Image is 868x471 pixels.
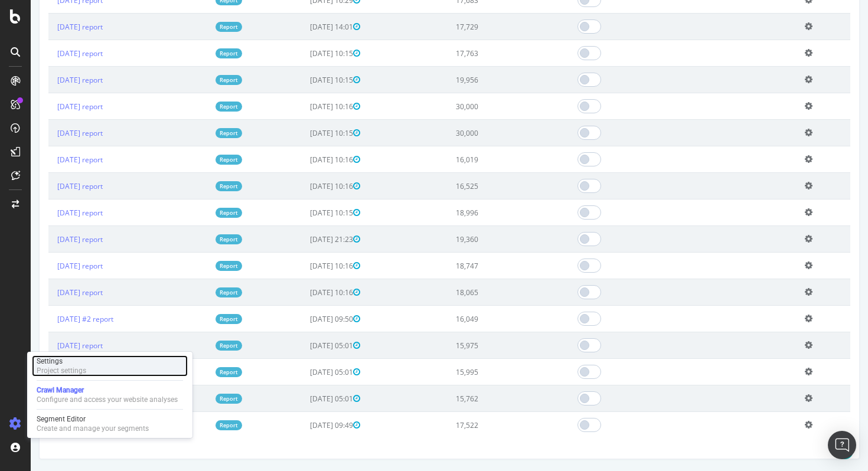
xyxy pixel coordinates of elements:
td: 15,995 [416,359,524,385]
a: Report [185,394,211,404]
div: Project settings [37,366,86,375]
a: [DATE] report [27,128,72,138]
span: [DATE] 10:16 [279,261,329,271]
td: 16,525 [416,173,524,199]
span: [DATE] 09:49 [279,420,329,430]
a: [DATE] report [27,181,72,191]
a: Report [185,48,211,58]
a: Report [185,234,211,244]
span: [DATE] 10:15 [279,208,329,218]
span: [DATE] 10:15 [279,48,329,58]
span: [DATE] 10:16 [279,155,329,165]
a: [DATE] #2 report [27,314,83,324]
a: Report [185,75,211,85]
a: Report [185,22,211,32]
a: [DATE] report [27,341,72,351]
div: Create and manage your segments [37,424,149,433]
a: [DATE] report [27,155,72,165]
a: [DATE] report [27,102,72,112]
a: [DATE] report [27,75,72,85]
span: [DATE] 10:15 [279,75,329,85]
a: [DATE] report [27,261,72,271]
span: [DATE] 05:01 [279,394,329,404]
div: Open Intercom Messenger [828,431,856,459]
td: 17,522 [416,412,524,439]
td: 16,049 [416,306,524,332]
span: [DATE] 10:16 [279,181,329,191]
span: [DATE] 05:01 [279,341,329,351]
span: [DATE] 14:01 [279,22,329,32]
a: [DATE] report [27,208,72,218]
a: Report [185,208,211,218]
div: Segment Editor [37,414,149,424]
td: 16,019 [416,146,524,173]
td: 30,000 [416,93,524,120]
a: Report [185,181,211,191]
span: [DATE] 21:23 [279,234,329,244]
a: [DATE] report [27,287,72,297]
td: 17,729 [416,14,524,40]
a: Segment EditorCreate and manage your segments [32,413,188,434]
a: Report [185,155,211,165]
div: Crawl Manager [37,385,178,395]
td: 18,996 [416,199,524,226]
span: [DATE] 10:15 [279,128,329,138]
a: [DATE] report [27,394,72,404]
a: Report [185,102,211,112]
span: [DATE] 05:01 [279,367,329,377]
a: Report [185,314,211,324]
a: [DATE] report [27,234,72,244]
a: Report [185,341,211,351]
a: Crawl ManagerConfigure and access your website analyses [32,384,188,405]
span: [DATE] 09:50 [279,314,329,324]
td: 18,065 [416,279,524,306]
a: Report [185,128,211,138]
td: 30,000 [416,120,524,146]
span: [DATE] 10:16 [279,102,329,112]
a: Report [185,367,211,377]
td: 17,763 [416,40,524,67]
td: 19,956 [416,67,524,93]
a: Report [185,420,211,430]
a: [DATE] report [27,22,72,32]
a: SettingsProject settings [32,355,188,377]
div: Configure and access your website analyses [37,395,178,404]
a: [DATE] report [27,48,72,58]
a: [DATE] report [27,420,72,430]
a: Report [185,261,211,271]
a: Report [185,287,211,297]
td: 15,762 [416,385,524,412]
td: 19,360 [416,226,524,253]
div: Settings [37,356,86,366]
a: [DATE] report [27,367,72,377]
td: 15,975 [416,332,524,359]
td: 18,747 [416,253,524,279]
span: [DATE] 10:16 [279,287,329,297]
